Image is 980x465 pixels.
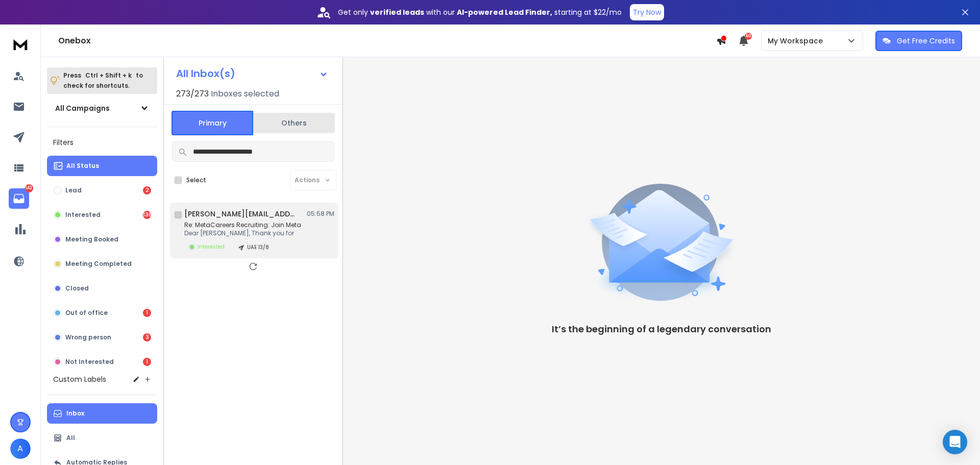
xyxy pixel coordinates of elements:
[47,254,157,274] button: Meeting Completed
[143,186,151,194] div: 2
[66,409,84,418] p: Inbox
[247,243,269,251] p: UAE 13/8
[47,229,157,250] button: Meeting Booked
[47,327,157,348] button: Wrong person3
[552,322,771,336] p: It’s the beginning of a legendary conversation
[943,430,967,454] div: Open Intercom Messenger
[47,180,157,201] button: Lead2
[47,428,157,448] button: All
[457,7,552,17] strong: AI-powered Lead Finder,
[47,403,157,424] button: Inbox
[10,438,31,459] button: A
[47,205,157,225] button: Interested136
[211,88,279,100] h3: Inboxes selected
[176,68,235,79] h1: All Inbox(s)
[65,358,114,366] p: Not Interested
[875,31,962,51] button: Get Free Credits
[745,33,752,40] span: 50
[307,210,334,218] p: 05:58 PM
[55,103,110,113] h1: All Campaigns
[184,221,301,229] p: Re: MetaCareers Recruiting: Join Meta
[897,36,955,46] p: Get Free Credits
[65,235,118,243] p: Meeting Booked
[63,70,143,91] p: Press to check for shortcuts.
[370,7,424,17] strong: verified leads
[171,111,253,135] button: Primary
[9,188,29,209] a: 143
[53,374,106,384] h3: Custom Labels
[47,135,157,150] h3: Filters
[65,211,101,219] p: Interested
[10,35,31,54] img: logo
[338,7,622,17] p: Get only with our starting at $22/mo
[198,243,225,251] p: Interested
[143,333,151,341] div: 3
[768,36,827,46] p: My Workspace
[65,186,82,194] p: Lead
[47,98,157,118] button: All Campaigns
[168,63,336,84] button: All Inbox(s)
[65,260,132,268] p: Meeting Completed
[143,211,151,219] div: 136
[65,333,111,341] p: Wrong person
[47,352,157,372] button: Not Interested1
[84,69,133,81] span: Ctrl + Shift + k
[25,184,33,192] p: 143
[176,88,209,100] span: 273 / 273
[58,35,716,47] h1: Onebox
[65,284,89,292] p: Closed
[143,309,151,317] div: 1
[630,4,664,20] button: Try Now
[65,309,108,317] p: Out of office
[66,434,75,442] p: All
[66,162,99,170] p: All Status
[253,112,335,134] button: Others
[633,7,661,17] p: Try Now
[143,358,151,366] div: 1
[47,156,157,176] button: All Status
[184,229,301,237] p: Dear [PERSON_NAME], Thank you for
[184,209,297,219] h1: [PERSON_NAME][EMAIL_ADDRESS][DOMAIN_NAME]
[47,303,157,323] button: Out of office1
[47,278,157,299] button: Closed
[186,176,206,184] label: Select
